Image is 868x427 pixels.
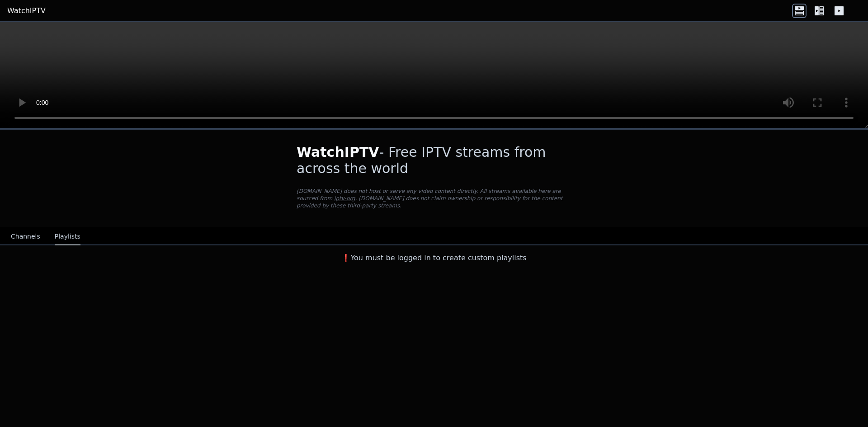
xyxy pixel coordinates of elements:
[55,228,80,245] button: Playlists
[297,188,571,209] p: [DOMAIN_NAME] does not host or serve any video content directly. All streams available here are s...
[11,228,40,245] button: Channels
[7,5,46,16] a: WatchIPTV
[297,144,571,177] h1: - Free IPTV streams from across the world
[282,253,586,263] h3: ❗️You must be logged in to create custom playlists
[297,144,379,160] span: WatchIPTV
[334,195,355,202] a: iptv-org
